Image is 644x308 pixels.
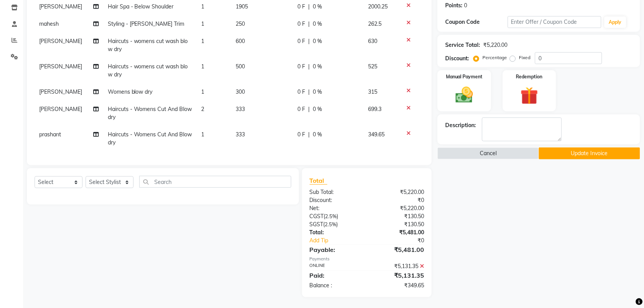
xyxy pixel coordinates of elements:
[539,147,640,159] button: Update Invoice
[483,41,507,49] div: ₹5,220.00
[309,63,310,71] span: |
[298,88,305,96] span: 0 F
[368,38,378,45] span: 630
[450,85,479,105] img: _cash.svg
[515,85,544,107] img: _gift.svg
[313,63,322,71] span: 0 %
[367,204,430,212] div: ₹5,220.00
[445,18,508,26] div: Coupon Code
[39,131,61,138] span: prashant
[367,196,430,204] div: ₹0
[108,63,188,78] span: Haircuts - womens cut wash blow dry
[201,20,205,27] span: 1
[304,212,367,220] div: ( )
[298,37,305,45] span: 0 F
[236,106,245,113] span: 333
[201,38,205,45] span: 1
[236,131,245,138] span: 333
[139,176,291,188] input: Search
[201,3,205,10] span: 1
[367,271,430,280] div: ₹5,131.35
[304,204,367,212] div: Net:
[368,131,385,138] span: 349.65
[438,147,539,159] button: Cancel
[304,237,378,245] a: Add Tip
[313,105,322,113] span: 0 %
[304,188,367,196] div: Sub Total:
[367,229,430,237] div: ₹5,481.00
[313,131,322,139] span: 0 %
[236,38,245,45] span: 600
[304,262,367,270] div: ONLINE
[325,213,337,219] span: 2.5%
[298,105,305,113] span: 0 F
[304,282,367,290] div: Balance :
[310,213,324,220] span: CGST
[367,220,430,229] div: ₹130.50
[201,106,205,113] span: 2
[304,271,367,280] div: Paid:
[201,131,205,138] span: 1
[368,88,378,95] span: 315
[309,105,310,113] span: |
[39,88,82,95] span: [PERSON_NAME]
[445,41,480,49] div: Service Total:
[367,188,430,196] div: ₹5,220.00
[368,63,378,70] span: 525
[39,63,82,70] span: [PERSON_NAME]
[201,63,205,70] span: 1
[108,20,185,27] span: Styling - [PERSON_NAME] Trim
[446,73,483,80] label: Manual Payment
[309,20,310,28] span: |
[236,3,248,10] span: 1905
[304,245,367,254] div: Payable:
[516,73,543,80] label: Redemption
[108,88,153,95] span: Womens blow dry
[298,131,305,139] span: 0 F
[519,54,530,61] label: Fixed
[464,2,467,10] div: 0
[304,220,367,229] div: ( )
[298,3,305,11] span: 0 F
[309,131,310,139] span: |
[39,106,82,113] span: [PERSON_NAME]
[367,212,430,220] div: ₹130.50
[445,121,476,129] div: Description:
[201,88,205,95] span: 1
[304,229,367,237] div: Total:
[39,38,82,45] span: [PERSON_NAME]
[310,177,327,185] span: Total
[325,221,337,227] span: 2.5%
[298,20,305,28] span: 0 F
[367,245,430,254] div: ₹5,481.00
[367,262,430,270] div: ₹5,131.35
[108,106,192,121] span: Haircuts - Womens Cut And Blowdry
[236,63,245,70] span: 500
[508,16,601,28] input: Enter Offer / Coupon Code
[309,3,310,11] span: |
[298,63,305,71] span: 0 F
[313,20,322,28] span: 0 %
[313,3,322,11] span: 0 %
[482,54,507,61] label: Percentage
[377,237,430,245] div: ₹0
[108,3,174,10] span: Hair Spa - Below Shoulder
[310,256,424,262] div: Payments
[313,37,322,45] span: 0 %
[309,37,310,45] span: |
[368,3,388,10] span: 2000.25
[236,20,245,27] span: 250
[39,3,82,10] span: [PERSON_NAME]
[367,282,430,290] div: ₹349.65
[445,2,462,10] div: Points:
[604,17,626,28] button: Apply
[108,38,188,53] span: Haircuts - womens cut wash blow dry
[368,20,382,27] span: 262.5
[236,88,245,95] span: 300
[39,20,59,27] span: mahesh
[368,106,382,113] span: 699.3
[310,221,324,228] span: SGST
[309,88,310,96] span: |
[304,196,367,204] div: Discount:
[108,131,192,146] span: Haircuts - Womens Cut And Blowdry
